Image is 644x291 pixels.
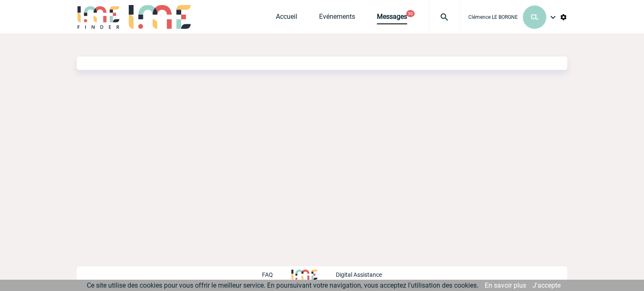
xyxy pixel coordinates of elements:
a: Evénements [319,13,355,24]
span: Ce site utilise des cookies pour vous offrir le meilleur service. En poursuivant votre navigation... [87,281,478,289]
a: Messages [377,13,407,24]
img: http://www.idealmeetingsevents.fr/ [291,270,317,280]
p: Digital Assistance [336,271,382,278]
p: FAQ [262,271,273,278]
a: En savoir plus [485,281,526,289]
a: Accueil [276,13,297,24]
button: 30 [406,10,415,17]
span: CL [531,13,539,21]
a: J'accepte [532,281,561,289]
img: IME-Finder [77,5,120,29]
span: Clémence LE BORGNE [468,14,518,20]
a: FAQ [262,270,291,278]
